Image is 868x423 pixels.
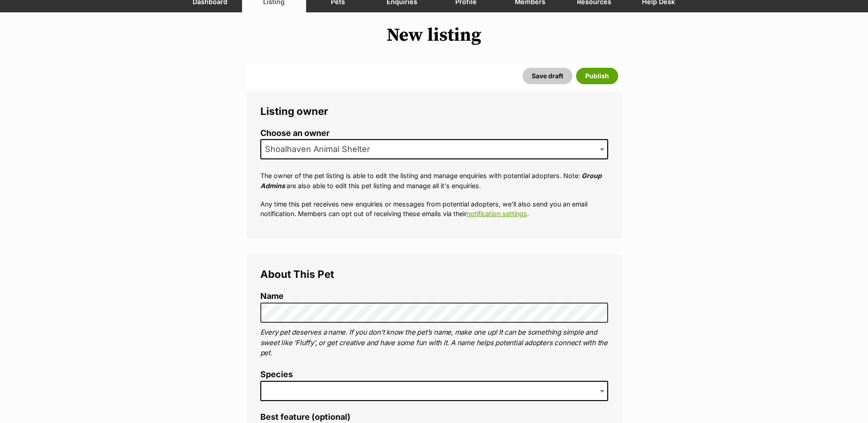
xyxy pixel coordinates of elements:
[260,199,608,219] p: Any time this pet receives new enquiries or messages from potential adopters, we'll also send you...
[260,327,608,358] p: Every pet deserves a name. If you don’t know the pet’s name, make one up! It can be something sim...
[260,292,608,301] label: Name
[523,68,572,84] button: Save draft
[261,143,379,156] span: Shoalhaven Animal Shelter
[467,210,527,217] a: notification settings
[260,412,608,422] label: Best feature (optional)
[260,370,608,380] label: Species
[260,171,608,190] p: The owner of the pet listing is able to edit the listing and manage enquiries with potential adop...
[260,105,328,117] span: Listing owner
[260,139,608,159] span: Shoalhaven Animal Shelter
[576,68,618,84] button: Publish
[260,129,608,138] label: Choose an owner
[260,172,602,189] em: Group Admins
[260,268,334,280] span: About This Pet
